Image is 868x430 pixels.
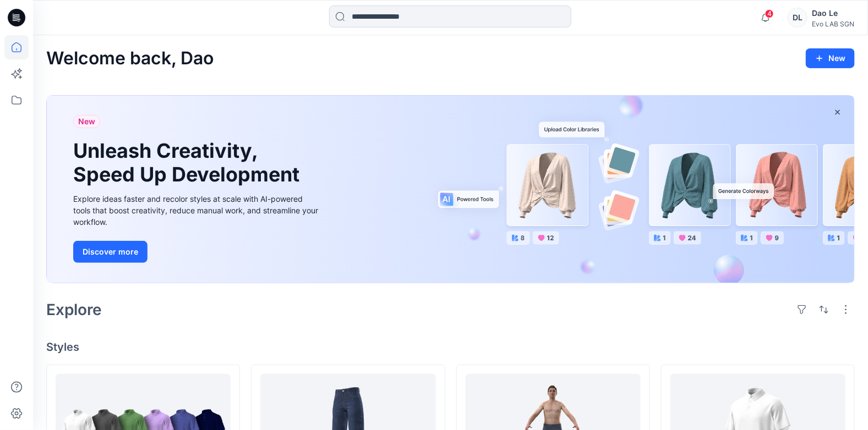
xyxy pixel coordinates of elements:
div: DL [788,8,807,27]
span: New [78,115,95,128]
h2: Explore [46,301,102,318]
h1: Unleash Creativity, Speed Up Development [73,139,304,186]
a: Discover more [73,241,321,263]
span: 4 [765,9,774,18]
div: Evo LAB SGN [812,20,854,28]
div: Explore ideas faster and recolor styles at scale with AI-powered tools that boost creativity, red... [73,193,321,228]
h2: Welcome back, Dao [46,48,214,69]
button: New [806,48,855,68]
div: Dao Le [812,7,854,20]
button: Discover more [73,241,148,263]
h4: Styles [46,340,855,354]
